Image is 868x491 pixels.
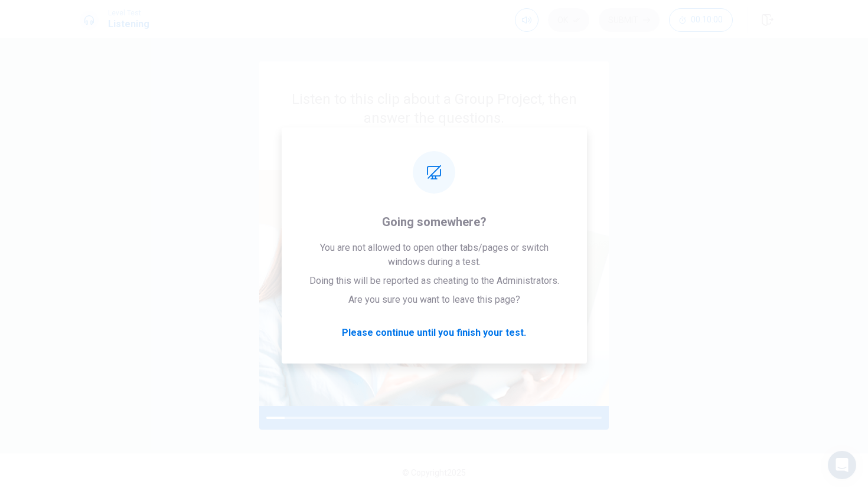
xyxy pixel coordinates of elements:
h1: Listening [108,17,149,31]
span: 00:10:00 [691,15,723,25]
div: Open Intercom Messenger [828,451,856,479]
h4: You can take notes while you listen. [288,127,580,142]
div: Listen to this clip about a Group Project, then answer the questions. [288,90,580,142]
button: 00:10:00 [669,8,733,32]
span: © Copyright 2025 [402,468,466,477]
span: Level Test [108,9,149,17]
img: passage image [259,170,609,406]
